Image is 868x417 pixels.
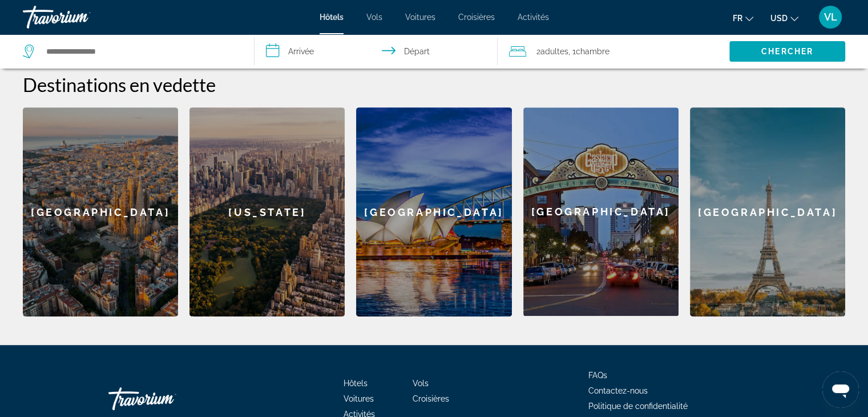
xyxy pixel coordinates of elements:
div: [US_STATE] [189,107,345,316]
span: , 1 [568,43,609,59]
div: [GEOGRAPHIC_DATA] [356,107,511,316]
a: Sydney[GEOGRAPHIC_DATA] [356,107,511,316]
button: Change language [733,10,753,26]
a: Paris[GEOGRAPHIC_DATA] [690,107,845,316]
span: Chambre [576,47,609,56]
span: Adultes [540,47,568,56]
a: Politique de confidentialité [588,402,688,411]
a: Voitures [405,13,435,22]
span: VL [824,11,837,23]
span: 2 [536,43,568,59]
button: User Menu [815,5,845,29]
a: Travorium [23,2,137,32]
div: [GEOGRAPHIC_DATA] [23,107,178,316]
a: Barcelona[GEOGRAPHIC_DATA] [23,107,178,316]
a: Vols [413,379,429,388]
h2: Destinations en vedette [23,73,845,96]
a: San Diego[GEOGRAPHIC_DATA] [523,107,679,316]
a: Croisières [413,394,449,403]
a: Hôtels [344,379,368,388]
a: Croisières [458,13,495,22]
a: New York[US_STATE] [189,107,345,316]
button: Travelers: 2 adults, 0 children [498,34,729,69]
a: Go Home [108,382,223,416]
button: Search [729,41,845,62]
div: [GEOGRAPHIC_DATA] [523,107,679,316]
a: FAQs [588,371,607,380]
span: fr [733,14,742,23]
a: Contactez-nous [588,386,648,395]
input: Search hotel destination [45,43,237,60]
a: Hôtels [320,13,344,22]
a: Vols [366,13,382,22]
a: Voitures [344,394,374,403]
span: USD [770,14,788,23]
a: Activités [518,13,549,22]
iframe: Bouton de lancement de la fenêtre de messagerie [822,371,859,408]
button: Change currency [770,10,798,26]
button: Select check in and out date [255,34,498,69]
span: Chercher [761,47,813,56]
div: [GEOGRAPHIC_DATA] [690,107,845,316]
